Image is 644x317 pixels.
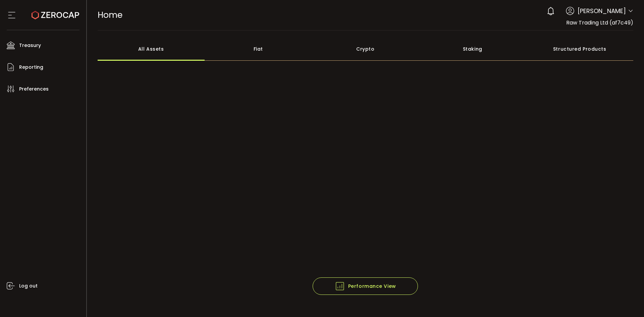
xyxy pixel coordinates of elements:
span: Raw Trading Ltd (af7c49) [566,19,633,27]
span: Log out [19,281,38,291]
span: Home [98,9,122,21]
div: Structured Products [526,37,634,61]
span: Treasury [19,41,41,50]
span: Preferences [19,84,49,94]
div: Fiat [205,37,312,61]
span: Performance View [335,281,396,291]
div: Staking [419,37,526,61]
button: Performance View [313,277,418,295]
iframe: Chat Widget [566,245,644,317]
div: Crypto [312,37,419,61]
div: All Assets [98,37,205,61]
span: Reporting [19,62,43,72]
span: [PERSON_NAME] [578,6,626,15]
